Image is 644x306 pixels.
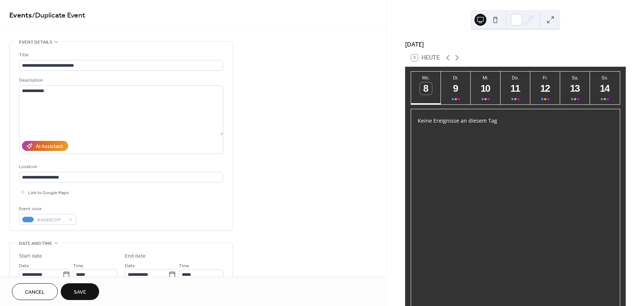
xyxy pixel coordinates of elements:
button: Sa.13 [560,72,590,104]
div: Do. [503,75,528,81]
span: Date [125,262,135,270]
div: Mo. [413,75,439,81]
div: 12 [539,82,552,95]
span: Link to Google Maps [28,189,69,197]
span: Time [73,262,83,270]
div: Description [19,76,222,84]
span: Time [179,262,189,270]
div: Keine Ereignisse an diesem Tag [412,112,619,129]
div: Mi. [473,75,498,81]
div: Event color [19,205,75,213]
button: Di.9 [441,72,471,104]
button: Fr.12 [530,72,560,104]
button: Cancel [12,283,58,300]
button: Do.11 [501,72,530,104]
div: 13 [569,82,581,95]
button: Mi.10 [471,72,501,104]
button: Mo.8 [411,72,441,104]
div: [DATE] [405,40,626,49]
span: Cancel [25,288,45,296]
div: Sa. [562,75,588,81]
button: So.14 [590,72,620,104]
div: End date [125,252,146,260]
div: 9 [450,82,462,95]
span: Date [19,262,29,270]
a: Events [9,8,32,23]
span: #4A90E2FF [37,216,64,224]
div: Location [19,163,222,171]
span: Save [74,288,86,296]
span: / Duplicate Event [32,8,85,23]
div: AI Assistant [36,143,63,151]
div: Fr. [533,75,558,81]
div: Di. [443,75,468,81]
div: Title [19,51,222,59]
button: Save [61,283,99,300]
div: 8 [420,82,432,95]
div: 11 [509,82,522,95]
span: Date and time [19,240,52,247]
div: 14 [599,82,611,95]
div: Start date [19,252,42,260]
button: AI Assistant [22,141,68,151]
span: Event details [19,38,52,46]
div: 10 [480,82,492,95]
div: So. [592,75,618,81]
